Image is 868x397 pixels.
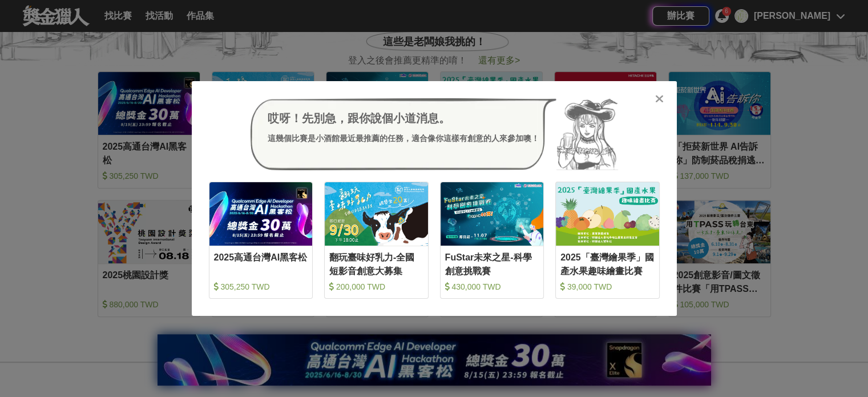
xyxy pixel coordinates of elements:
div: 哎呀！先別急，跟你說個小道消息。 [268,110,539,127]
a: Cover ImageFuStar未來之星-科學創意挑戰賽 430,000 TWD [440,182,544,299]
div: 2025「臺灣繪果季」國產水果趣味繪畫比賽 [560,251,655,276]
div: 這幾個比賽是小酒館最近最推薦的任務，適合像你這樣有創意的人來參加噢！ [268,133,539,145]
img: Avatar [556,98,618,170]
div: 200,000 TWD [329,281,423,292]
a: Cover Image2025高通台灣AI黑客松 305,250 TWD [209,182,313,299]
div: 305,250 TWD [214,281,308,292]
a: Cover Image2025「臺灣繪果季」國產水果趣味繪畫比賽 39,000 TWD [555,182,660,299]
div: FuStar未來之星-科學創意挑戰賽 [445,251,539,276]
div: 2025高通台灣AI黑客松 [214,251,308,276]
img: Cover Image [325,182,428,246]
div: 翻玩臺味好乳力-全國短影音創意大募集 [329,251,423,276]
img: Cover Image [441,182,544,246]
img: Cover Image [209,182,313,246]
div: 39,000 TWD [560,281,655,292]
div: 430,000 TWD [445,281,539,292]
a: Cover Image翻玩臺味好乳力-全國短影音創意大募集 200,000 TWD [324,182,429,299]
img: Cover Image [556,182,659,246]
